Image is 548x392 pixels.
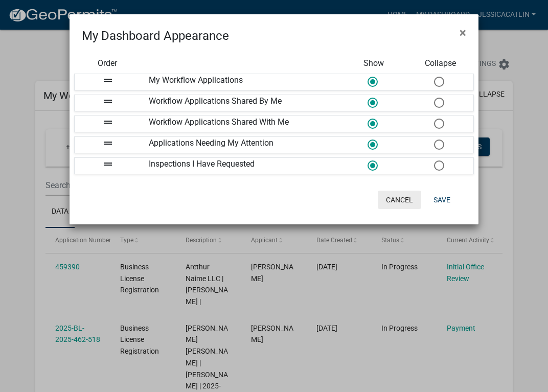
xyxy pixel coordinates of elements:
i: drag_handle [102,95,114,107]
div: Applications Needing My Attention [141,137,340,153]
i: drag_handle [102,116,114,128]
button: Cancel [378,191,421,209]
button: Save [425,191,459,209]
div: Workflow Applications Shared With Me [141,116,340,132]
h4: My Dashboard Appearance [82,27,229,45]
i: drag_handle [102,158,114,170]
div: Collapse [407,57,474,70]
span: × [460,26,466,40]
div: Show [340,57,407,70]
i: drag_handle [102,137,114,149]
div: Workflow Applications Shared By Me [141,95,340,111]
div: My Workflow Applications [141,74,340,90]
div: Inspections I Have Requested [141,158,340,174]
i: drag_handle [102,74,114,86]
button: Close [451,18,474,47]
div: Order [74,57,141,70]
